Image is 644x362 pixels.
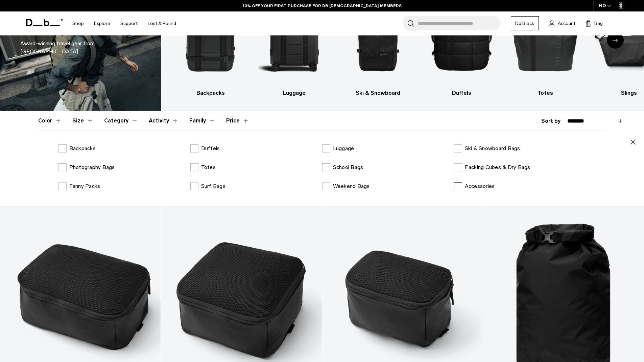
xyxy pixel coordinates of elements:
button: Toggle Filter [149,111,178,131]
p: Backpacks [69,144,96,152]
button: Toggle Price [226,111,249,131]
button: Toggle Filter [72,111,93,131]
a: Db Black [511,16,539,30]
p: Weekend Bags [333,182,370,190]
a: Lost & Found [148,11,176,35]
nav: Main Navigation [67,11,181,35]
p: Totes [201,163,216,171]
p: Surf Bags [201,182,225,190]
p: Packing Cubes & Dry Bags [465,163,530,171]
div: Award-winning travel gear from [GEOGRAPHIC_DATA]. [20,39,141,56]
span: Account [558,20,575,27]
p: Fanny Packs [69,182,100,190]
a: Explore [94,11,110,35]
a: Support [120,11,138,35]
p: Luggage [333,144,354,152]
button: Bag [586,19,603,27]
a: 10% OFF YOUR FIRST PURCHASE FOR DB [DEMOGRAPHIC_DATA] MEMBERS [243,3,402,9]
button: Toggle Filter [38,111,62,131]
a: Account [549,19,575,27]
a: Shop [72,11,84,35]
p: Duffels [201,144,220,152]
span: Bag [594,20,603,27]
button: Toggle Filter [104,111,138,131]
h3: Luggage [258,89,330,97]
p: Ski & Snowboard Bags [465,144,520,152]
p: School Bags [333,163,363,171]
h3: Ski & Snowboard [342,89,414,97]
h3: Totes [509,89,581,97]
div: Next slide [607,32,624,49]
h3: Backpacks [174,89,246,97]
p: Photography Bags [69,163,115,171]
button: Toggle Filter [189,111,215,131]
p: Accessories [465,182,495,190]
h3: Duffels [426,89,498,97]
